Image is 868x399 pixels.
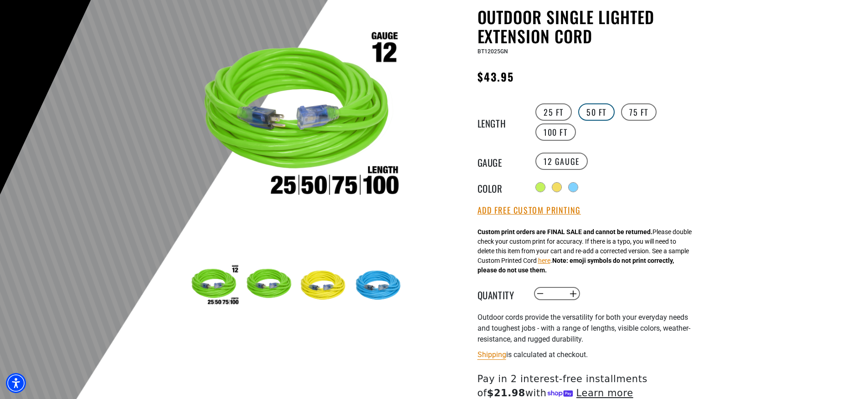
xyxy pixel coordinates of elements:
[478,205,581,215] button: Add Free Custom Printing
[538,256,550,266] button: here
[478,116,523,128] legend: Length
[298,260,351,312] img: yellow
[621,103,657,121] label: 75 FT
[478,313,690,343] span: Outdoor cords provide the versatility for both your everyday needs and toughest jobs - with a ran...
[478,257,674,274] strong: Note: emoji symbols do not print correctly, please do not use them.
[478,68,514,85] span: $43.95
[535,123,576,141] label: 100 FT
[478,288,523,300] label: Quantity
[578,103,615,121] label: 50 FT
[478,227,692,275] div: Please double check your custom print for accuracy. If there is a typo, you will need to delete t...
[243,260,296,312] img: neon green
[478,181,523,193] legend: Color
[478,155,523,167] legend: Gauge
[478,7,701,46] h1: Outdoor Single Lighted Extension Cord
[535,103,572,121] label: 25 FT
[478,48,508,55] span: BT12025GN
[478,350,506,359] a: Shipping
[478,348,701,361] div: is calculated at checkout.
[6,373,26,393] div: Accessibility Menu
[353,260,406,312] img: Blue
[478,228,652,235] strong: Custom print orders are FINAL SALE and cannot be returned.
[535,153,588,170] label: 12 Gauge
